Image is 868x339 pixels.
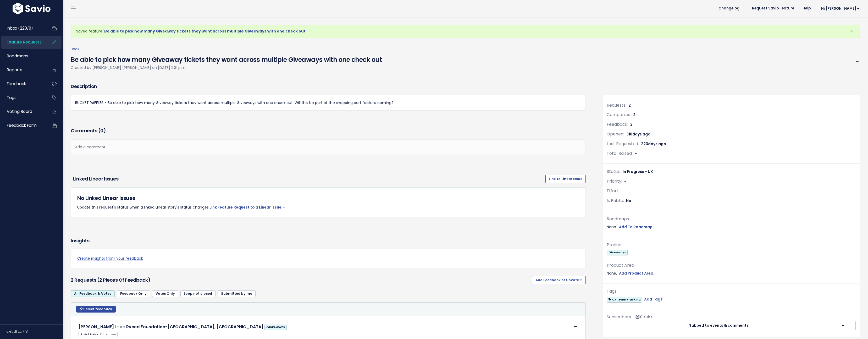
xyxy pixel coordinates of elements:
[607,112,631,118] span: Companies:
[71,46,79,52] a: Back
[71,65,186,70] span: Created by [PERSON_NAME] [PERSON_NAME] on [DATE] 2:31 p.m.
[607,321,831,330] button: Subbed to events & comments
[607,250,628,255] span: Giveaways
[11,3,52,14] img: logo-white.9d6f32f41409.svg
[624,179,626,184] span: -
[545,175,586,183] a: Link to Linear Issue
[844,25,859,37] button: Close
[7,53,28,59] span: Roadmaps
[7,109,32,114] span: Voting Board
[619,270,654,277] a: Add Product Area.
[76,306,116,313] button: Select feedback
[632,132,650,137] span: days ago
[7,123,37,128] span: Feedback form
[644,296,662,303] a: Add Tags
[607,168,621,174] span: Status:
[630,122,633,127] span: 2
[266,325,285,329] strong: GIVEAWAYS
[607,131,624,137] span: Opened:
[607,270,856,277] div: None.
[71,127,586,134] h3: Comments ( )
[1,50,43,62] a: Roadmaps
[77,204,579,211] p: Update this request's status when a linked Linear story's status changes.
[7,81,26,86] span: Feedback
[73,175,543,183] h3: Linked Linear issues
[7,39,42,45] span: Feature Requests
[1,92,43,104] a: Tags
[607,121,628,127] span: Feedback:
[7,95,16,100] span: Tags
[71,83,586,90] h3: Description
[1,64,43,76] a: Reports
[71,276,530,284] h3: 2 Requests (2 pieces of Feedback)
[607,141,639,147] span: Last Requested:
[77,255,579,262] a: Create insights from your feedback
[1,22,43,34] a: Inbox (220/0)
[77,194,579,202] h5: No Linked Linear Issues
[209,205,286,210] a: Link Feature Request to a Linear Issue →
[850,27,853,35] span: ×
[79,324,114,330] a: [PERSON_NAME]
[607,102,626,108] span: Requests:
[607,178,622,184] span: Priority:
[71,290,115,297] a: All Feedback & Votes
[607,241,856,249] div: Product
[117,290,150,297] a: Feedback Only
[71,237,89,244] h3: Insights
[101,332,116,336] span: Unknown
[218,290,256,297] a: Submitted by me
[821,7,860,10] span: Hi [PERSON_NAME]
[623,169,653,174] span: In Progress - UX
[607,288,856,295] div: Tags
[607,198,624,204] span: Is Public:
[607,262,856,269] div: Product Area
[648,141,666,146] span: days ago
[607,150,633,156] span: Total Raised:
[607,215,856,223] div: Roadmaps
[1,36,43,48] a: Feature Requests
[748,4,798,12] a: Request Savio Feature
[7,67,22,73] span: Reports
[633,112,635,117] span: 2
[71,52,382,64] h4: Be able to pick how many Giveaway tickets they want across multiple Giveaways with one check out
[1,78,43,90] a: Feedback
[7,25,33,31] span: Inbox (220/0)
[628,103,631,108] span: 2
[607,224,856,230] div: None.
[71,25,860,38] div: Saved feature ' '
[626,132,650,137] span: 318
[815,4,864,13] a: Hi [PERSON_NAME]
[126,324,263,330] a: Rvced Foundation-[GEOGRAPHIC_DATA], [GEOGRAPHIC_DATA]
[152,290,178,297] a: Votes Only
[619,224,653,230] a: Add To Roadmap
[79,332,118,337] span: Total Raised:
[635,151,637,156] span: -
[532,276,586,284] button: Add Feedback or Upvote
[607,297,642,302] span: UX team tracking
[621,188,623,194] span: -
[633,314,653,320] span: <p><strong>Subscribers</strong><br><br> No subscribers yet<br> </p>
[626,198,631,203] span: No
[115,324,125,330] span: from
[607,188,619,194] span: Effort:
[71,139,586,155] div: Add a comment...
[798,4,815,12] a: Help
[718,7,739,10] span: Changelog
[641,141,666,146] span: 223
[6,325,63,338] div: v.e5df2c718
[83,307,112,311] span: Select feedback
[75,100,581,106] p: BUCKET RAFFLES - Be able to pick how many Giveaway tickets they want across multiple Giveaways wi...
[607,296,642,303] a: UX team tracking
[1,106,43,118] a: Voting Board
[180,290,215,297] a: Loop not closed
[100,127,103,134] span: 0
[1,119,43,132] a: Feedback form
[607,314,631,320] span: Subscribers
[104,29,306,34] a: Be able to pick how many Giveaway tickets they want across multiple Giveaways with one check out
